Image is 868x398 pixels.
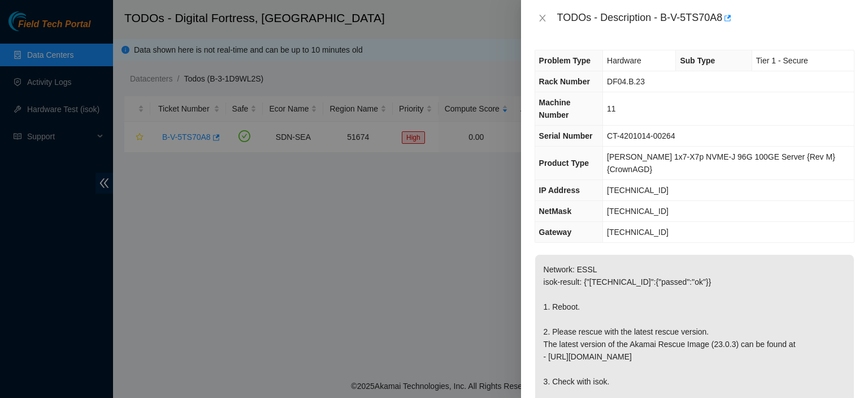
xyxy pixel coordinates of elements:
[539,159,589,168] span: Product Type
[539,207,572,216] span: NetMask
[607,152,835,174] span: [PERSON_NAME] 1x7-X7p NVME-J 96G 100GE Server {Rev M}{CrownAGD}
[607,207,669,216] span: [TECHNICAL_ID]
[535,13,550,24] button: Close
[607,131,675,140] span: CT-4201014-00264
[539,98,571,119] span: Machine Number
[539,186,580,195] span: IP Address
[607,56,641,65] span: Hardware
[539,77,590,86] span: Rack Number
[607,228,669,237] span: [TECHNICAL_ID]
[607,186,669,195] span: [TECHNICAL_ID]
[607,104,616,113] span: 11
[680,56,715,65] span: Sub Type
[538,14,547,23] span: close
[607,77,645,86] span: DF04.B.23
[539,228,572,237] span: Gateway
[539,56,591,65] span: Problem Type
[539,131,593,140] span: Serial Number
[756,56,808,65] span: Tier 1 - Secure
[557,9,854,27] div: TODOs - Description - B-V-5TS70A8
